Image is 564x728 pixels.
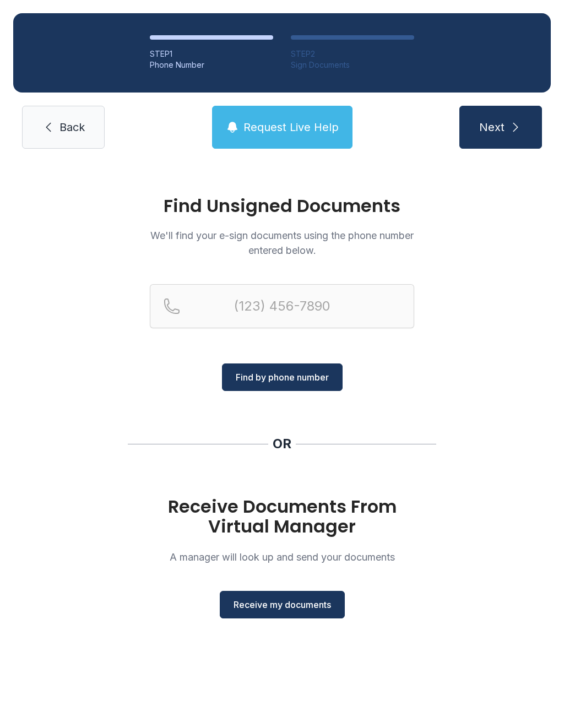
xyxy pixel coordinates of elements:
input: Reservation phone number [150,284,414,328]
span: Back [59,119,85,135]
span: Find by phone number [236,371,329,384]
h1: Receive Documents From Virtual Manager [150,497,414,536]
p: A manager will look up and send your documents [150,550,414,564]
div: Sign Documents [291,59,414,70]
div: STEP 1 [150,48,273,59]
div: STEP 2 [291,48,414,59]
span: Receive my documents [234,598,331,611]
h1: Find Unsigned Documents [150,197,414,215]
div: OR [273,435,291,453]
span: Next [479,119,505,135]
span: Request Live Help [243,119,339,135]
p: We'll find your e-sign documents using the phone number entered below. [150,228,414,258]
div: Phone Number [150,59,273,70]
